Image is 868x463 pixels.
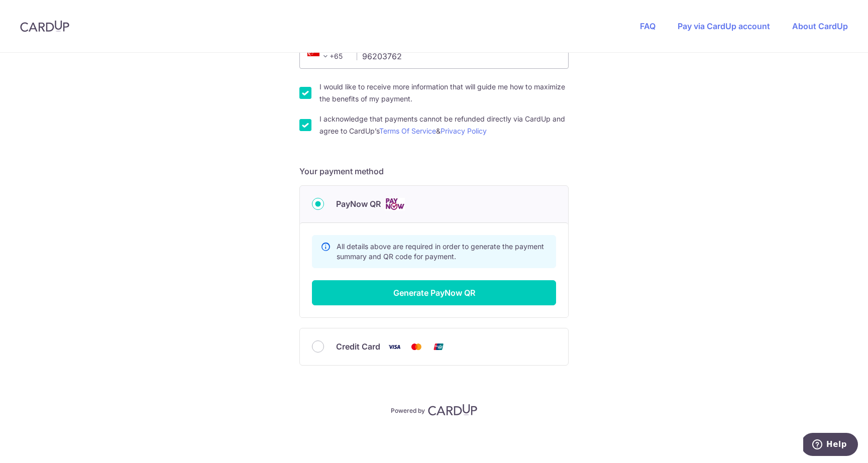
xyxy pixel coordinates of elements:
img: Mastercard [406,340,426,353]
iframe: Opens a widget where you can find more information [803,433,858,458]
a: Terms Of Service [379,127,436,135]
a: Privacy Policy [441,127,487,135]
img: Cards logo [385,198,405,210]
a: Pay via CardUp account [678,21,770,31]
span: Credit Card [336,340,380,353]
button: Generate PayNow QR [312,280,556,305]
a: About CardUp [792,21,848,31]
div: PayNow QR Cards logo [312,198,556,210]
label: I would like to receive more information that will guide me how to maximize the benefits of my pa... [319,81,569,105]
img: CardUp [428,404,477,416]
span: +65 [304,50,350,62]
a: FAQ [640,21,656,31]
div: Credit Card Visa Mastercard Union Pay [312,340,556,353]
img: CardUp [20,20,69,32]
span: +65 [307,50,332,62]
span: PayNow QR [336,198,381,210]
h5: Your payment method [299,165,569,177]
p: Powered by [391,405,425,415]
img: Visa [384,340,404,353]
label: I acknowledge that payments cannot be refunded directly via CardUp and agree to CardUp’s & [319,113,569,137]
span: All details above are required in order to generate the payment summary and QR code for payment. [337,242,544,261]
img: Union Pay [428,340,449,353]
